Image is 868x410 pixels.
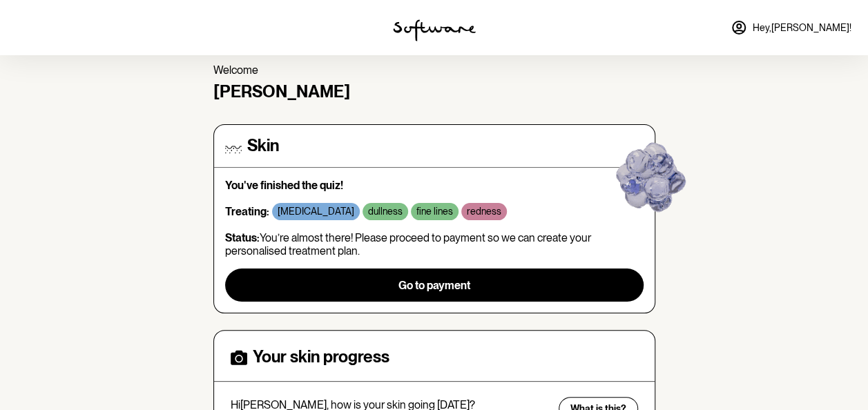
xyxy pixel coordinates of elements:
[213,64,655,77] p: Welcome
[416,206,453,217] p: fine lines
[225,269,644,302] button: Go to payment
[247,136,279,156] h4: Skin
[225,179,644,192] p: You've finished the quiz!
[722,11,860,44] a: Hey,[PERSON_NAME]!
[225,231,644,257] p: You’re almost there! Please proceed to payment so we can create your personalised treatment plan.
[225,231,260,244] strong: Status:
[753,22,851,34] span: Hey, [PERSON_NAME] !
[393,19,476,41] img: software logo
[253,347,389,367] h4: Your skin progress
[368,206,403,217] p: dullness
[606,135,694,224] img: blue-blob.0c8980bfe8cb31fd383e.gif
[225,205,269,218] strong: Treating:
[213,82,655,102] h4: [PERSON_NAME]
[398,279,470,292] span: Go to payment
[467,206,501,217] p: redness
[278,206,354,217] p: [MEDICAL_DATA]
